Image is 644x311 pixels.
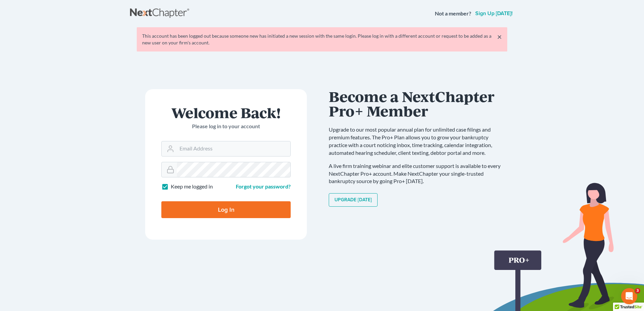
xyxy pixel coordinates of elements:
[171,183,213,191] label: Keep me logged in
[329,89,507,118] h1: Become a NextChapter Pro+ Member
[236,183,291,189] a: Forgot your password?
[621,288,637,304] iframe: Intercom live chat
[329,126,507,157] p: Upgrade to our most popular annual plan for unlimited case filings and premium features. The Pro+...
[142,33,502,46] div: This account has been logged out because someone new has initiated a new session with the same lo...
[161,105,291,120] h1: Welcome Back!
[497,33,502,41] a: ×
[474,11,514,16] a: Sign up [DATE]!
[161,123,291,130] p: Please log in to your account
[329,193,378,207] a: Upgrade [DATE]
[635,288,640,293] span: 3
[177,141,290,156] input: Email Address
[329,162,507,185] p: A live firm training webinar and elite customer support is available to every NextChapter Pro+ ac...
[161,201,291,218] input: Log In
[435,10,471,18] strong: Not a member?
